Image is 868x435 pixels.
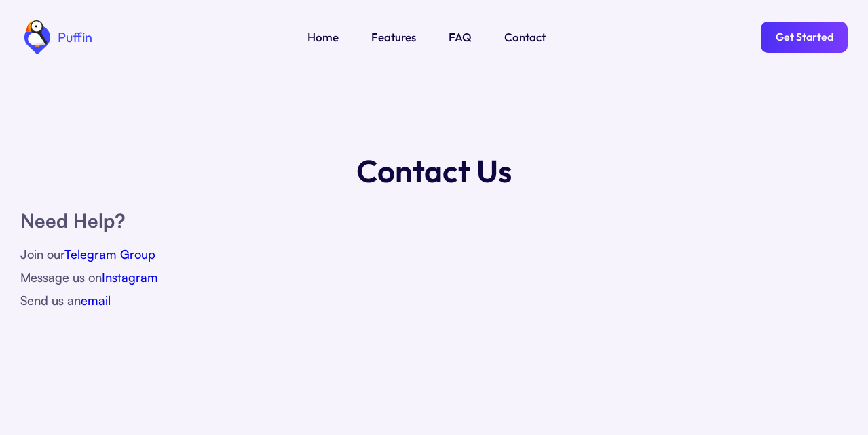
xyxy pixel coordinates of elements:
a: Home [307,28,339,46]
h1: Contact Us [356,149,512,192]
a: Contact [504,28,546,46]
a: Instagram [102,270,158,285]
div: Puffin [54,30,92,44]
a: email [81,293,111,308]
a: Telegram Group [64,247,155,262]
h1: Need Help? [20,206,848,236]
a: Get Started [761,22,848,53]
a: Features [371,28,416,46]
a: home [20,20,92,54]
a: FAQ [449,28,472,46]
div: Join our Message us on Send us an [20,243,848,312]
